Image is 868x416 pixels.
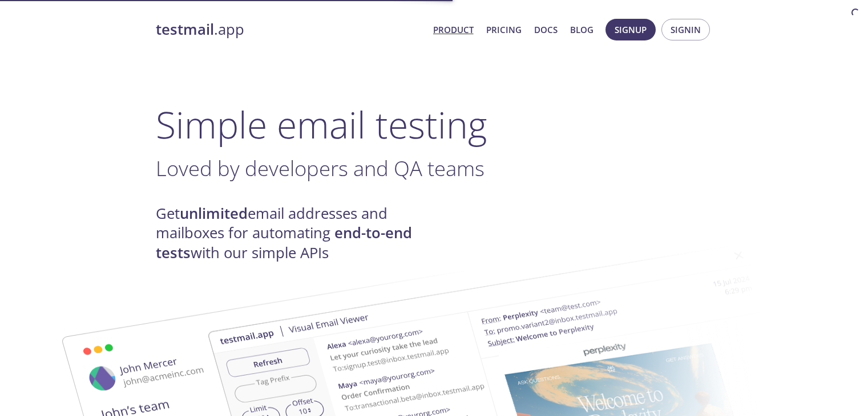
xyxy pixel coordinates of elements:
a: Docs [534,22,558,37]
span: Signin [671,22,701,37]
a: Pricing [486,22,522,37]
h1: Simple email testing [156,103,713,146]
a: testmail.app [156,20,424,39]
h4: Get email addresses and mailboxes for automating with our simple APIs [156,204,434,263]
span: Signup [615,22,647,37]
span: Loved by developers and QA teams [156,154,485,182]
strong: unlimited [180,203,248,223]
button: Signin [661,19,710,40]
strong: end-to-end tests [156,223,412,262]
strong: testmail [156,19,214,39]
a: Product [433,22,474,37]
a: Blog [570,22,594,37]
button: Signup [605,19,656,40]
